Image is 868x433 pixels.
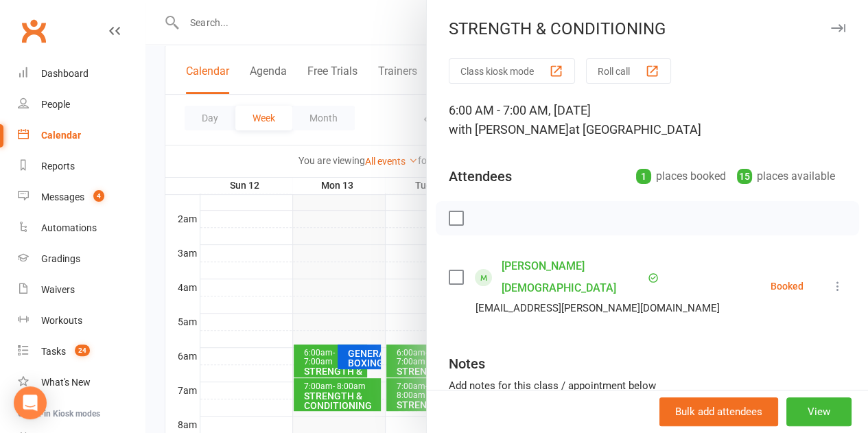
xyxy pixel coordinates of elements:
[449,58,575,84] button: Class kiosk mode
[18,336,145,367] a: Tasks 24
[41,284,75,295] div: Waivers
[18,120,145,151] a: Calendar
[636,167,726,186] div: places booked
[427,19,868,38] div: STRENGTH & CONDITIONING
[41,377,91,388] div: What's New
[786,397,852,426] button: View
[41,161,75,172] div: Reports
[502,255,644,299] a: [PERSON_NAME][DEMOGRAPHIC_DATA]
[14,386,47,419] div: Open Intercom Messenger
[449,167,512,186] div: Attendees
[449,354,485,373] div: Notes
[41,222,97,233] div: Automations
[41,68,89,79] div: Dashboard
[18,367,145,398] a: What's New
[41,346,66,357] div: Tasks
[586,58,671,84] button: Roll call
[18,274,145,305] a: Waivers
[41,315,82,326] div: Workouts
[41,253,80,264] div: Gradings
[737,169,752,184] div: 15
[93,190,104,202] span: 4
[18,89,145,120] a: People
[569,122,701,137] span: at [GEOGRAPHIC_DATA]
[18,244,145,274] a: Gradings
[449,377,846,394] div: Add notes for this class / appointment below
[771,281,804,291] div: Booked
[41,130,81,141] div: Calendar
[18,151,145,182] a: Reports
[18,213,145,244] a: Automations
[41,191,84,202] div: Messages
[636,169,651,184] div: 1
[18,182,145,213] a: Messages 4
[16,14,51,48] a: Clubworx
[18,305,145,336] a: Workouts
[449,122,569,137] span: with [PERSON_NAME]
[659,397,778,426] button: Bulk add attendees
[41,99,70,110] div: People
[449,101,846,139] div: 6:00 AM - 7:00 AM, [DATE]
[18,58,145,89] a: Dashboard
[75,344,90,356] span: 24
[476,299,720,317] div: [EMAIL_ADDRESS][PERSON_NAME][DOMAIN_NAME]
[737,167,835,186] div: places available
